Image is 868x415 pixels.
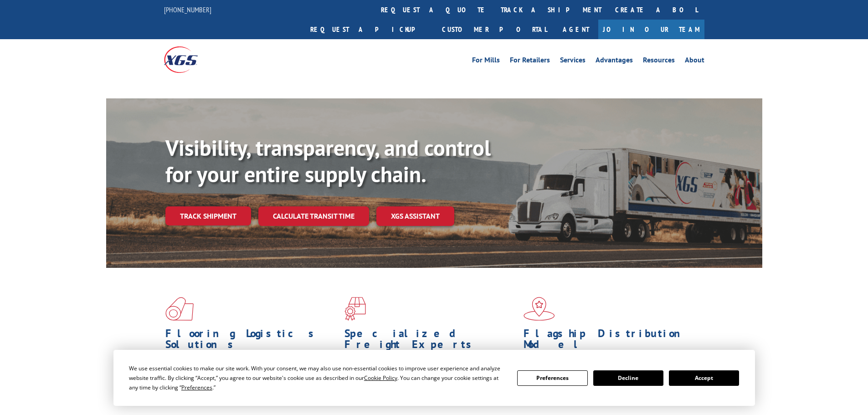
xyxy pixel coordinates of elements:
[560,56,586,67] a: Services
[181,384,212,391] span: Preferences
[129,364,506,392] div: We use essential cookies to make our site work. With your consent, we may also use non-essential ...
[344,297,366,321] img: xgs-icon-focused-on-flooring-red
[258,206,369,226] a: Calculate transit time
[598,20,704,39] a: Join Our Team
[554,20,598,39] a: Agent
[164,5,211,14] a: [PHONE_NUMBER]
[524,297,555,321] img: xgs-icon-flagship-distribution-model-red
[113,350,755,406] div: Cookie Consent Prompt
[344,328,517,354] h1: Specialized Freight Experts
[165,206,251,225] a: Track shipment
[596,56,633,67] a: Advantages
[303,20,435,39] a: Request a pickup
[364,374,397,382] span: Cookie Policy
[593,370,663,386] button: Decline
[669,370,739,386] button: Accept
[685,56,704,67] a: About
[510,56,550,67] a: For Retailers
[643,56,675,67] a: Resources
[517,370,587,386] button: Preferences
[524,328,696,354] h1: Flagship Distribution Model
[165,328,338,354] h1: Flooring Logistics Solutions
[165,297,194,321] img: xgs-icon-total-supply-chain-intelligence-red
[165,133,491,188] b: Visibility, transparency, and control for your entire supply chain.
[376,206,454,226] a: XGS ASSISTANT
[435,20,554,39] a: Customer Portal
[472,56,500,67] a: For Mills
